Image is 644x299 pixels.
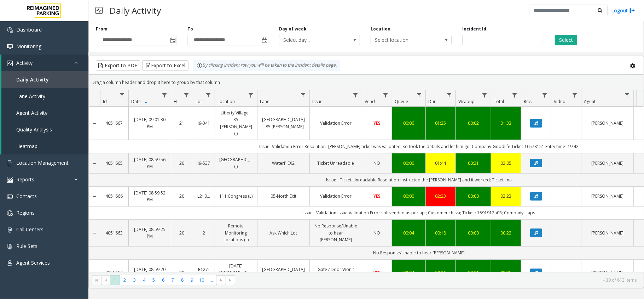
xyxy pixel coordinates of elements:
[219,193,253,199] a: 111 Congress (L)
[142,60,188,71] button: Export to Excel
[7,177,13,183] img: 'icon'
[104,230,124,236] a: 4051663
[366,193,388,199] a: YES
[218,277,224,283] span: Go to the next page
[16,259,50,266] span: Agent Services
[219,222,253,243] a: Remote Monitoring Locations (L)
[106,2,164,19] h3: Daily Activity
[495,193,517,199] a: 02:23
[365,98,375,105] span: Vend
[396,160,421,167] a: 00:00
[262,230,305,236] a: Ask Which Lot
[175,230,188,236] a: 20
[430,193,451,199] a: 02:23
[630,7,635,14] img: logout
[260,98,269,105] span: Lane
[104,120,124,126] a: 4051667
[460,120,487,126] div: 00:02
[133,266,167,280] a: [DATE] 08:59:20 PM
[197,120,210,126] a: I9-341
[611,7,635,14] a: Logout
[314,222,358,243] a: No Response/Unable to hear [PERSON_NAME]
[16,93,45,100] span: Lane Activity
[396,230,421,236] a: 00:04
[460,193,487,199] a: 00:00
[622,90,632,100] a: Agent Filter Menu
[460,160,487,167] div: 00:21
[16,226,43,233] span: Call Centers
[371,26,390,32] label: Location
[16,176,34,183] span: Reports
[175,160,188,167] a: 20
[428,98,436,105] span: Dur
[430,120,451,126] a: 01:25
[396,269,421,276] a: 00:04
[460,230,487,236] a: 00:00
[133,116,167,130] a: [DATE] 09:01:30 PM
[554,98,565,105] span: Video
[430,160,451,167] div: 01:44
[366,160,388,167] a: NO
[260,35,268,45] span: Toggle popup
[149,275,158,285] span: Page 5
[371,35,435,45] span: Select location...
[262,160,305,167] a: WaterP EX2
[586,120,629,126] a: [PERSON_NAME]
[104,269,124,276] a: 4051664
[460,269,487,276] a: 00:01
[279,35,344,45] span: Select day...
[187,26,193,32] label: To
[16,209,35,216] span: Regions
[197,266,210,280] a: R127-1
[16,76,49,83] span: Daily Activity
[16,143,37,149] span: Heatmap
[430,230,451,236] a: 00:18
[239,277,637,283] kendo-pager-info: 1 - 30 of 613 items
[366,120,388,126] a: YES
[445,90,454,100] a: Dur Filter Menu
[495,269,517,276] a: 00:31
[89,194,100,199] a: Collapse Details
[219,156,253,170] a: [GEOGRAPHIC_DATA] (I)
[314,120,358,126] a: Validation Error
[396,193,421,199] a: 00:00
[351,90,360,100] a: Issue Filter Menu
[366,269,388,276] a: YES
[373,270,381,276] span: YES
[197,160,210,167] a: I9-537
[175,269,188,276] a: 20
[89,90,644,272] div: Data table
[246,90,256,100] a: Location Filter Menu
[104,160,124,167] a: 4051665
[584,98,596,105] span: Agent
[430,269,451,276] a: 00:26
[586,160,629,167] a: [PERSON_NAME]
[207,275,216,285] span: Page 11
[16,159,69,166] span: Location Management
[89,161,100,167] a: Collapse Details
[96,60,140,71] button: Export to PDF
[120,275,129,285] span: Page 2
[89,270,100,276] a: Collapse Details
[7,160,13,166] img: 'icon'
[7,27,13,33] img: 'icon'
[89,121,100,126] a: Collapse Details
[16,43,41,50] span: Monitoring
[89,230,100,236] a: Collapse Details
[175,120,188,126] a: 21
[143,99,149,105] span: Sortable
[197,63,202,68] img: infoIcon.svg
[524,98,532,105] span: Rec.
[395,98,408,105] span: Queue
[16,60,33,66] span: Activity
[133,190,167,203] a: [DATE] 08:59:52 PM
